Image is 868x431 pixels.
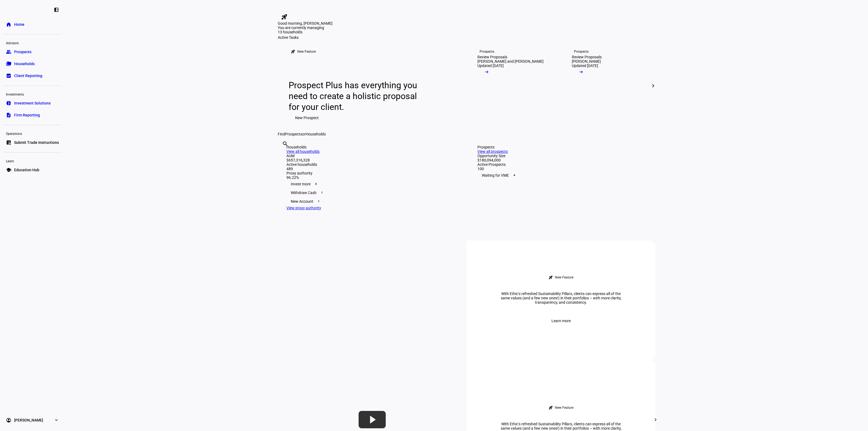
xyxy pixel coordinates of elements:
div: Prospects [477,145,647,149]
a: homeHome [3,19,62,30]
div: Advisors [3,39,62,46]
eth-mat-symbol: left_panel_close [54,7,59,12]
mat-icon: chevron_right [652,416,659,423]
div: Invest more [286,180,456,188]
eth-mat-symbol: description [6,112,11,118]
div: Find or [278,132,655,136]
div: With Ethic’s refreshed Sustainability Pillars, clients can express all of the same values (and a ... [493,291,629,305]
a: ProspectsReview Proposals[PERSON_NAME] and [PERSON_NAME]Updated [DATE] [469,40,559,132]
span: [PERSON_NAME] [14,417,43,423]
div: Active households [286,162,456,167]
div: Review Proposals [477,55,507,59]
div: Proxy authority [286,171,456,175]
span: Learn more [551,315,571,326]
div: 13 households [278,30,332,35]
eth-mat-symbol: expand_more [54,417,59,423]
mat-icon: rocket_launch [291,49,295,54]
mat-icon: chevron_right [650,83,656,89]
span: You are currently managing [278,26,324,30]
eth-mat-symbol: list_alt_add [6,140,11,145]
mat-icon: search [282,141,289,147]
div: Prospects [574,49,589,54]
mat-icon: rocket_launch [281,14,288,20]
span: Prospects [285,132,302,136]
div: 100 [477,167,647,171]
a: pie_chartInvestment Solutions [3,98,62,109]
div: Opportunity Size [477,154,647,158]
a: ProspectsReview Proposals[PERSON_NAME]Updated [DATE] [563,40,653,132]
mat-icon: arrow_right_alt [484,69,489,75]
div: New Account [286,197,456,206]
eth-mat-symbol: pie_chart [6,100,11,106]
div: [PERSON_NAME] and [PERSON_NAME] [477,59,544,64]
mat-icon: rocket_launch [548,405,553,410]
span: Prospects [14,49,31,55]
div: Households [286,145,456,149]
span: Households [14,61,35,66]
span: Education Hub [14,167,39,173]
div: [PERSON_NAME] [572,59,601,64]
div: Prospect Plus has everything you need to create a holistic proposal for your client. [289,80,422,112]
div: New Feature [555,275,573,280]
span: 3 [314,182,318,186]
eth-mat-symbol: school [6,167,11,173]
div: Active Prospects [477,162,647,167]
a: groupProspects [3,46,62,57]
button: New Prospect [289,112,325,123]
span: 4 [512,173,516,178]
span: Submit Trade Instructions [14,140,59,145]
mat-icon: rocket_launch [548,275,553,280]
eth-mat-symbol: group [6,49,11,55]
eth-mat-symbol: account_circle [6,417,11,423]
span: 1 [320,191,324,195]
div: Investments [3,90,62,98]
mat-icon: arrow_right_alt [578,69,584,75]
div: $657,316,328 [286,158,456,162]
span: Home [14,22,24,27]
span: 1 [317,199,321,204]
div: Prospects [480,49,494,54]
div: New Feature [555,405,573,410]
span: Households [306,132,326,136]
span: Client Reporting [14,73,42,78]
div: Learn [3,157,62,164]
eth-mat-symbol: home [6,22,11,27]
div: Updated [DATE] [477,64,504,68]
button: Learn more [545,315,577,326]
div: Good morning, [PERSON_NAME] [278,21,655,26]
div: Updated [DATE] [572,64,598,68]
a: View all households [286,149,320,154]
a: View all prospects [477,149,508,154]
div: $180,094,000 [477,158,647,162]
div: Review Proposals [572,55,602,59]
a: View proxy authority [286,206,321,210]
input: Enter name of prospect or household [282,148,283,154]
div: Waiting for VME [477,171,647,180]
a: folder_copyHouseholds [3,58,62,69]
div: AUM [286,154,456,158]
div: Active Tasks [278,35,655,40]
a: descriptionFirm Reporting [3,110,62,121]
div: Withdraw Cash [286,188,456,197]
div: Operations [3,129,62,137]
a: bid_landscapeClient Reporting [3,70,62,81]
div: New Feature [297,49,316,54]
eth-mat-symbol: bid_landscape [6,73,11,78]
div: 489 [286,167,456,171]
span: Firm Reporting [14,112,40,118]
span: Investment Solutions [14,100,51,106]
div: 96.22% [286,175,456,180]
span: New Prospect [295,112,319,123]
eth-mat-symbol: folder_copy [6,61,11,66]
